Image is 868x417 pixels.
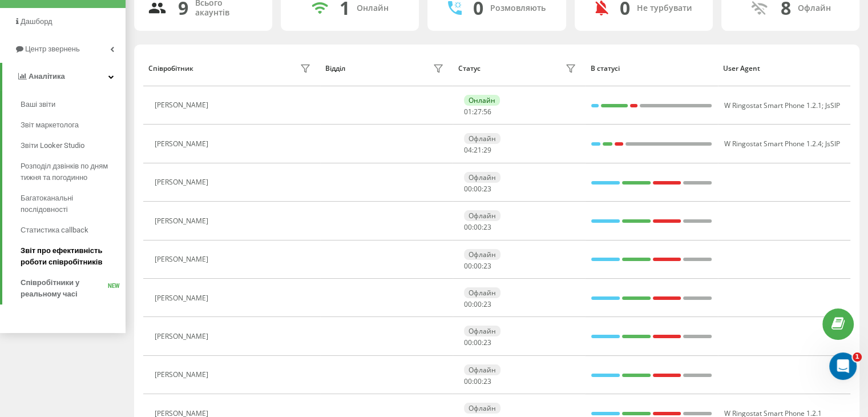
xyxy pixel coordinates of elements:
span: 23 [483,261,491,271]
span: 23 [483,299,491,309]
span: Співробітники у реальному часі [21,277,108,300]
div: : : [464,262,491,270]
a: Звіти Looker Studio [21,135,126,156]
div: : : [464,108,491,116]
span: 00 [464,299,472,309]
a: Співробітники у реальному часіNEW [21,272,126,304]
span: Багатоканальні послідовності [21,193,120,215]
div: Відділ [325,65,345,73]
span: JsSIP [825,139,840,149]
span: Центр звернень [25,45,80,53]
span: 00 [474,376,482,386]
span: 29 [483,145,491,155]
span: Статистика callback [21,224,88,236]
span: 56 [483,107,491,117]
div: Офлайн [464,403,500,414]
div: Співробітник [148,65,193,73]
span: 00 [474,261,482,271]
div: [PERSON_NAME] [155,178,211,186]
span: 00 [464,338,472,347]
div: Офлайн [464,249,500,260]
span: 00 [464,184,472,194]
a: Аналiтика [2,63,126,90]
span: 00 [474,184,482,194]
span: 23 [483,222,491,232]
div: Офлайн [464,172,500,183]
div: : : [464,185,491,193]
div: : : [464,223,491,231]
a: Ваші звіти [21,94,126,115]
div: Офлайн [797,3,830,13]
span: 00 [464,261,472,271]
span: 00 [474,222,482,232]
span: 27 [474,107,482,117]
div: Офлайн [464,326,500,336]
a: Звіт маркетолога [21,115,126,135]
span: 21 [474,145,482,155]
span: Звіт про ефективність роботи співробітників [21,245,120,268]
span: W Ringostat Smart Phone 1.2.1 [724,101,822,110]
span: 00 [474,338,482,347]
div: Офлайн [464,287,500,298]
span: W Ringostat Smart Phone 1.2.4 [724,139,822,149]
span: 00 [464,376,472,386]
div: [PERSON_NAME] [155,255,211,263]
span: 00 [474,299,482,309]
span: 23 [483,338,491,347]
iframe: Intercom live chat [829,352,857,380]
div: User Agent [723,65,845,73]
span: 23 [483,184,491,194]
div: Онлайн [464,95,500,106]
div: Офлайн [464,210,500,221]
span: 01 [464,107,472,117]
div: В статусі [591,65,712,73]
span: 00 [464,222,472,232]
div: Офлайн [464,364,500,375]
div: [PERSON_NAME] [155,332,211,340]
div: : : [464,339,491,347]
div: : : [464,146,491,154]
div: [PERSON_NAME] [155,294,211,302]
div: [PERSON_NAME] [155,217,211,225]
span: Звіти Looker Studio [21,140,84,151]
div: Не турбувати [637,3,692,13]
div: [PERSON_NAME] [155,101,211,109]
div: Офлайн [464,133,500,144]
span: 1 [853,352,862,362]
span: Ваші звіти [21,99,55,110]
a: Звіт про ефективність роботи співробітників [21,240,126,272]
span: 04 [464,145,472,155]
span: JsSIP [825,101,840,110]
a: Розподіл дзвінків по дням тижня та погодинно [21,156,126,188]
a: Статистика callback [21,220,126,240]
div: : : [464,378,491,386]
div: [PERSON_NAME] [155,140,211,148]
span: Дашборд [21,17,53,26]
span: Аналiтика [29,72,65,81]
span: 23 [483,376,491,386]
div: Онлайн [357,3,389,13]
div: Статус [458,65,480,73]
div: Розмовляють [490,3,546,13]
span: Звіт маркетолога [21,119,79,131]
div: [PERSON_NAME] [155,371,211,379]
a: Багатоканальні послідовності [21,188,126,220]
span: Розподіл дзвінків по дням тижня та погодинно [21,161,120,183]
div: : : [464,300,491,308]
